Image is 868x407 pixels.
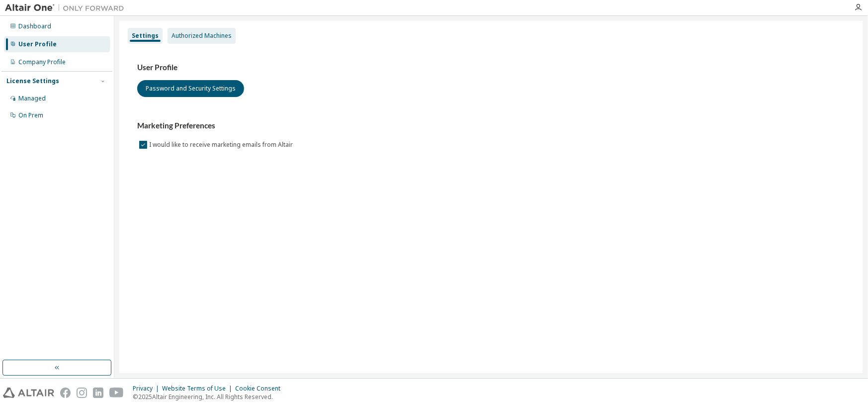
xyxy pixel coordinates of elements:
[60,388,71,398] img: facebook.svg
[137,80,244,97] button: Password and Security Settings
[149,139,295,151] label: I would like to receive marketing emails from Altair
[18,22,51,30] div: Dashboard
[109,388,124,398] img: youtube.svg
[137,63,845,73] h3: User Profile
[18,111,43,119] div: On Prem
[235,385,286,393] div: Cookie Consent
[3,388,54,398] img: altair_logo.svg
[18,40,57,48] div: User Profile
[133,385,162,393] div: Privacy
[18,95,46,102] div: Managed
[93,388,103,398] img: linkedin.svg
[172,32,232,40] div: Authorized Machines
[77,388,87,398] img: instagram.svg
[132,32,159,40] div: Settings
[5,3,129,13] img: Altair One
[133,393,286,401] p: © 2025 Altair Engineering, Inc. All Rights Reserved.
[162,385,235,393] div: Website Terms of Use
[18,58,66,66] div: Company Profile
[137,121,845,131] h3: Marketing Preferences
[6,77,59,85] div: License Settings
